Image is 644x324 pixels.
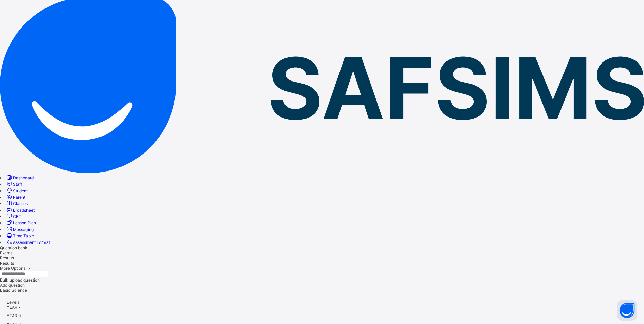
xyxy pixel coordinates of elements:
[13,175,34,180] span: Dashboard
[6,195,25,200] a: Parent
[7,300,19,305] span: Levels
[6,208,35,213] a: Broadsheet
[13,233,34,238] span: Time Table
[13,220,36,226] span: Lesson Plan
[13,182,22,187] span: Staff
[6,240,50,245] a: Assessment Format
[6,175,34,180] a: Dashboard
[13,195,25,200] span: Parent
[6,182,22,187] a: Staff
[13,214,21,219] span: CBT
[13,227,34,232] span: Messaging
[13,208,35,213] span: Broadsheet
[6,214,21,219] a: CBT
[7,313,21,318] span: YEAR 9
[7,305,21,310] span: YEAR 7
[6,227,34,232] a: Messaging
[13,188,28,193] span: Student
[6,201,28,206] a: Classes
[13,201,28,206] span: Classes
[6,220,36,226] a: Lesson Plan
[617,300,637,321] button: Open asap
[6,188,28,193] a: Student
[6,233,34,238] a: Time Table
[13,240,50,245] span: Assessment Format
